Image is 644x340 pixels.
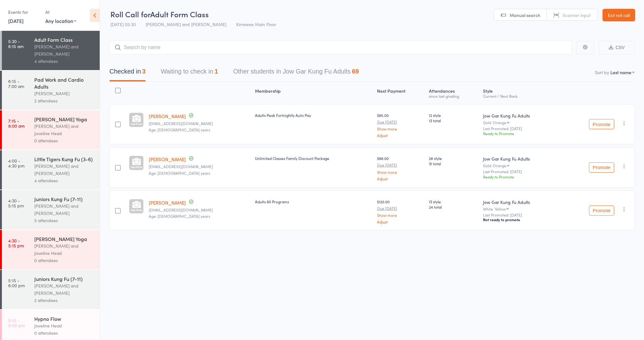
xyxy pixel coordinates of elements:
div: 4 attendees [34,58,94,65]
div: $98.00 [377,156,424,180]
div: Membership [253,85,375,101]
div: 5 attendees [34,217,94,224]
div: Next Payment [375,85,426,101]
span: 13 style [429,199,478,204]
small: Due [DATE] [377,163,424,167]
a: [PERSON_NAME] [149,199,186,206]
div: [PERSON_NAME] and [PERSON_NAME] [34,43,94,58]
time: 6:15 - 7:00 am [8,79,24,89]
div: Atten­dances [426,85,480,101]
a: Adjust [377,220,424,224]
a: 4:30 -5:15 pmJuniors Kung Fu (7-11)[PERSON_NAME] and [PERSON_NAME]5 attendees [2,190,100,229]
div: White [483,207,558,211]
a: [PERSON_NAME] [149,156,186,162]
small: angelbug@bigpond.net.au [149,208,250,212]
small: Last Promoted: [DATE] [483,169,558,174]
div: Last name [610,69,631,75]
span: Age: [DEMOGRAPHIC_DATA] years [149,213,210,219]
div: 2 attendees [34,297,94,304]
small: Due [DATE] [377,120,424,124]
div: Jow Gar Kung Fu Adults [483,112,558,119]
div: 0 attendees [34,257,94,264]
div: Current / Next Rank [483,94,558,98]
div: At [45,7,76,17]
button: CSV [599,41,635,54]
div: Adults Peak Fortnightly Auto Pay [255,112,372,118]
div: Not ready to promote [483,217,558,222]
a: 4:30 -5:15 pm[PERSON_NAME] Yoga[PERSON_NAME] and Joveline Head0 attendees [2,230,100,269]
div: Orange [493,120,506,124]
span: 24 total [429,204,478,210]
div: $95.00 [377,112,424,137]
a: Show more [377,213,424,217]
div: Adults All Programs [255,199,372,204]
time: 5:30 - 6:15 am [8,39,24,49]
button: Other students in Jow Gar Kung Fu Adults69 [233,65,359,81]
a: 5:30 -6:15 amAdult Form Class[PERSON_NAME] and [PERSON_NAME]4 attendees [2,31,100,70]
div: [PERSON_NAME] and [PERSON_NAME] [34,202,94,217]
div: Any location [45,17,76,24]
a: Show more [377,170,424,174]
a: 6:15 -7:00 amPad Work and Cardio Adults[PERSON_NAME]2 attendees [2,71,100,110]
small: alyssajaneknight@gmail.com [149,164,250,169]
div: 3 [142,68,146,75]
a: Adjust [377,177,424,181]
small: Last Promoted: [DATE] [483,126,558,131]
div: 2 attendees [34,97,94,104]
span: 12 style [429,112,478,118]
div: Adult Form Class [34,36,94,43]
div: Jow Gar Kung Fu Adults [483,199,558,205]
label: Sort by [595,69,609,75]
small: Due [DATE] [377,206,424,211]
span: Manual search [510,12,540,18]
time: 5:15 - 6:00 pm [8,318,25,328]
a: 4:00 -4:30 pmLittle Tigers Kung Fu (3-6)[PERSON_NAME] and [PERSON_NAME]4 attendees [2,150,100,189]
div: 0 attendees [34,137,94,144]
div: Jow Gar Kung Fu Adults [483,156,558,162]
div: Little Tigers Kung Fu (3-6) [34,156,94,162]
span: Age: [DEMOGRAPHIC_DATA] years [149,170,210,176]
a: Show more [377,127,424,131]
span: Adult Form Class [150,9,209,19]
div: Hypno Flow [34,315,94,322]
a: Adjust [377,133,424,137]
button: Checked in3 [109,65,146,81]
div: 0 attendees [34,329,94,337]
div: Ready to Promote [483,131,558,136]
input: Search by name [109,40,572,55]
a: 7:15 -8:00 am[PERSON_NAME] Yoga[PERSON_NAME] and Joveline Head0 attendees [2,110,100,150]
a: [PERSON_NAME] [149,113,186,119]
div: 69 [352,68,359,75]
button: Waiting to check in1 [161,65,218,81]
div: 1 [214,68,218,75]
div: [PERSON_NAME] and Joveline Head [34,123,94,137]
span: 28 style [429,156,478,161]
span: Kirrawee Main Floor [236,21,276,27]
a: 5:15 -6:00 pmJuniors Kung Fu (7-11)[PERSON_NAME] and [PERSON_NAME]2 attendees [2,270,100,309]
time: 4:00 - 4:30 pm [8,158,25,168]
span: 13 total [429,118,478,123]
time: 4:30 - 5:15 pm [8,238,24,248]
button: Promote [589,206,614,216]
div: Events for [8,7,39,17]
div: Pad Work and Cardio Adults [34,76,94,90]
time: 5:15 - 6:00 pm [8,278,25,288]
button: Promote [589,119,614,129]
div: Gold [483,163,558,167]
div: $120.00 [377,199,424,224]
div: [PERSON_NAME] [34,90,94,97]
div: [PERSON_NAME] and [PERSON_NAME] [34,162,94,177]
small: nattwood718@gmail.com [149,121,250,126]
span: Scanner input [563,12,591,18]
div: since last grading [429,94,478,98]
div: [PERSON_NAME] Yoga [34,116,94,123]
span: 31 total [429,161,478,166]
button: Promote [589,162,614,173]
div: Juniors Kung Fu (7-11) [34,195,94,202]
div: Style [480,85,560,101]
div: Unlimited Classes Family Discount Package [255,156,372,161]
a: Exit roll call [602,9,635,21]
span: [PERSON_NAME] and [PERSON_NAME] [146,21,226,27]
small: Last Promoted: [DATE] [483,213,558,217]
span: Age: [DEMOGRAPHIC_DATA] years [149,127,210,132]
